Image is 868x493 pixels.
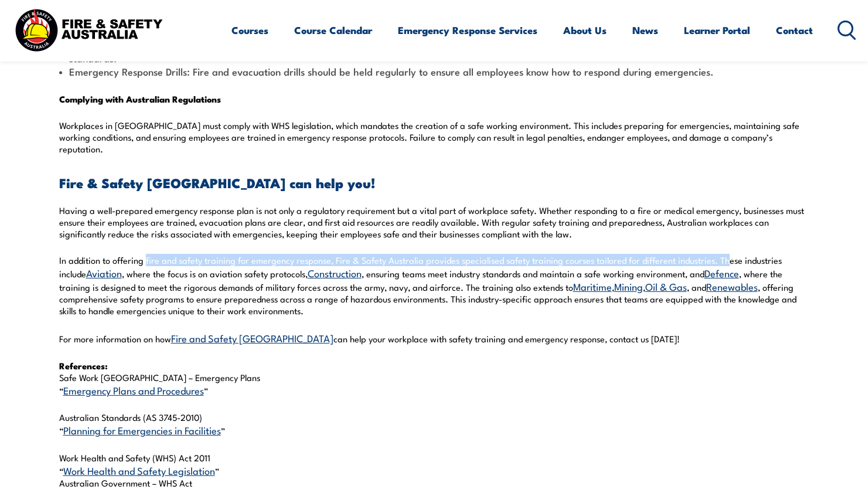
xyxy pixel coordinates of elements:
[59,452,809,489] p: Work Health and Safety (WHS) Act 2011 “ ” Australian Government – WHS Act
[398,15,537,46] a: Emergency Response Services
[59,359,108,372] strong: References:
[294,15,372,46] a: Course Calendar
[59,205,809,240] p: Having a well-prepared emergency response plan is not only a regulatory requirement but a vital p...
[63,423,221,437] a: Planning for Emergencies in Facilities
[59,331,809,345] p: For more information on how can help your workplace with safety training and emergency response, ...
[232,15,268,46] a: Courses
[704,266,739,280] a: Defence
[59,360,809,397] p: Safe Work [GEOGRAPHIC_DATA] – Emergency Plans “ ”
[614,279,643,293] a: Mining
[59,64,809,78] li: Emergency Response Drills: Fire and evacuation drills should be held regularly to ensure all empl...
[59,176,809,189] h3: Fire & Safety [GEOGRAPHIC_DATA] can help you!
[63,383,204,397] a: Emergency Plans and Procedures
[706,279,758,293] a: Renewables
[308,266,362,280] a: Construction
[86,266,122,280] a: Aviation
[59,120,809,155] p: Workplaces in [GEOGRAPHIC_DATA] must comply with WHS legislation, which mandates the creation of ...
[632,15,658,46] a: News
[645,279,687,293] a: Oil & Gas
[59,254,809,317] p: In addition to offering fire and safety training for emergency response, Fire & Safety Australia ...
[59,412,809,437] p: Australian Standards (AS 3745-2010) “ ”
[59,92,221,106] strong: Complying with Australian Regulations
[684,15,750,46] a: Learner Portal
[563,15,607,46] a: About Us
[63,463,215,477] a: Work Health and Safety Legislation
[573,279,612,293] a: Maritime
[171,331,333,345] a: Fire and Safety [GEOGRAPHIC_DATA]
[776,15,813,46] a: Contact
